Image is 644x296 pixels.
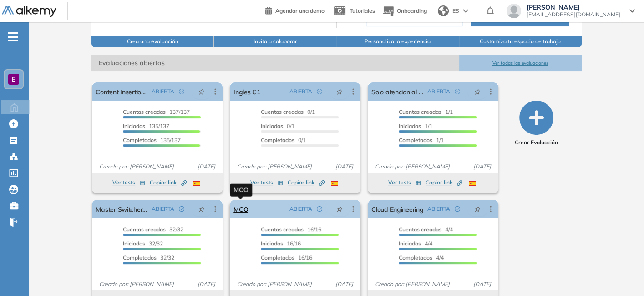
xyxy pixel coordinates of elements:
img: world [438,5,449,16]
span: Agendar una demo [275,7,325,14]
span: Cuentas creadas [123,226,166,233]
a: Content Insertion Ops. [96,82,148,101]
span: Copiar link [150,179,187,187]
span: 137/137 [123,108,190,115]
span: 0/1 [261,137,306,143]
span: 32/32 [123,254,174,261]
button: pushpin [192,84,212,99]
img: arrow [463,9,468,13]
button: Personaliza la experiencia [336,36,459,47]
img: ESP [193,181,200,186]
a: MCO [233,200,248,218]
span: 4/4 [399,240,432,247]
span: [DATE] [332,163,357,171]
span: [DATE] [194,163,219,171]
span: Creado por: [PERSON_NAME] [233,163,315,171]
span: 4/4 [399,226,453,233]
i: - [8,36,18,38]
img: Logo [2,6,56,17]
span: Iniciadas [123,240,145,247]
span: ABIERTA [289,205,312,213]
span: Iniciadas [261,122,283,129]
span: Completados [399,254,432,261]
span: Iniciadas [399,122,421,129]
span: Creado por: [PERSON_NAME] [233,280,315,288]
span: pushpin [198,88,205,95]
span: Creado por: [PERSON_NAME] [371,163,453,171]
span: 0/1 [261,122,294,129]
button: Ver tests [388,177,421,188]
span: Completados [261,137,294,143]
span: check-circle [179,89,184,94]
button: Copiar link [288,177,325,188]
div: MCO [230,183,252,196]
span: 32/32 [123,226,183,233]
span: 16/16 [261,254,312,261]
span: ABIERTA [152,205,174,213]
span: 1/1 [399,108,453,115]
span: Copiar link [426,179,462,187]
img: ESP [469,181,476,186]
span: Completados [399,137,432,143]
span: Iniciadas [261,240,283,247]
a: Agendar una demo [265,5,325,15]
span: E [12,76,15,83]
span: check-circle [455,89,460,94]
a: Cloud Engineering [371,200,423,218]
button: pushpin [330,202,350,216]
span: check-circle [179,206,184,212]
span: pushpin [336,88,343,95]
span: 135/137 [123,137,181,143]
button: pushpin [467,84,487,99]
span: Creado por: [PERSON_NAME] [96,163,177,171]
span: pushpin [474,88,481,95]
span: 32/32 [123,240,163,247]
span: 0/1 [261,108,315,115]
span: Onboarding [397,7,427,14]
span: pushpin [474,205,481,213]
span: 4/4 [399,254,444,261]
a: Ingles C1 [233,82,260,101]
span: 16/16 [261,240,301,247]
span: Completados [123,254,157,261]
span: Cuentas creadas [261,108,304,115]
span: Iniciadas [399,240,421,247]
span: [DATE] [470,280,495,288]
span: 1/1 [399,137,444,143]
span: check-circle [317,89,322,94]
span: check-circle [317,206,322,212]
button: Crear Evaluación [515,101,558,147]
button: pushpin [192,202,212,216]
span: Iniciadas [123,122,145,129]
span: Crear Evaluación [515,138,558,147]
a: Solo atencion al detalle + Ingles C1 [371,82,424,101]
span: Creado por: [PERSON_NAME] [96,280,177,288]
button: Customiza tu espacio de trabajo [459,36,582,47]
span: ABIERTA [152,87,174,96]
img: ESP [331,181,338,186]
a: Master Switcher Operator [96,200,148,218]
span: Cuentas creadas [399,226,441,233]
button: Copiar link [150,177,187,188]
span: Completados [123,137,157,143]
span: [EMAIL_ADDRESS][DOMAIN_NAME] [527,11,620,18]
span: pushpin [336,205,343,213]
span: pushpin [198,205,205,213]
span: [DATE] [470,163,495,171]
span: [DATE] [194,280,219,288]
span: ABIERTA [427,205,450,213]
span: ES [452,7,459,15]
span: 135/137 [123,122,169,129]
button: Copiar link [426,177,462,188]
span: 1/1 [399,122,432,129]
span: Tutoriales [350,7,375,14]
button: pushpin [467,202,487,216]
button: Ver tests [112,177,145,188]
span: [PERSON_NAME] [527,4,620,11]
span: Evaluaciones abiertas [91,55,459,71]
span: Cuentas creadas [261,226,304,233]
span: ABIERTA [427,87,450,96]
button: pushpin [330,84,350,99]
span: check-circle [455,206,460,212]
button: Crea una evaluación [91,36,214,47]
